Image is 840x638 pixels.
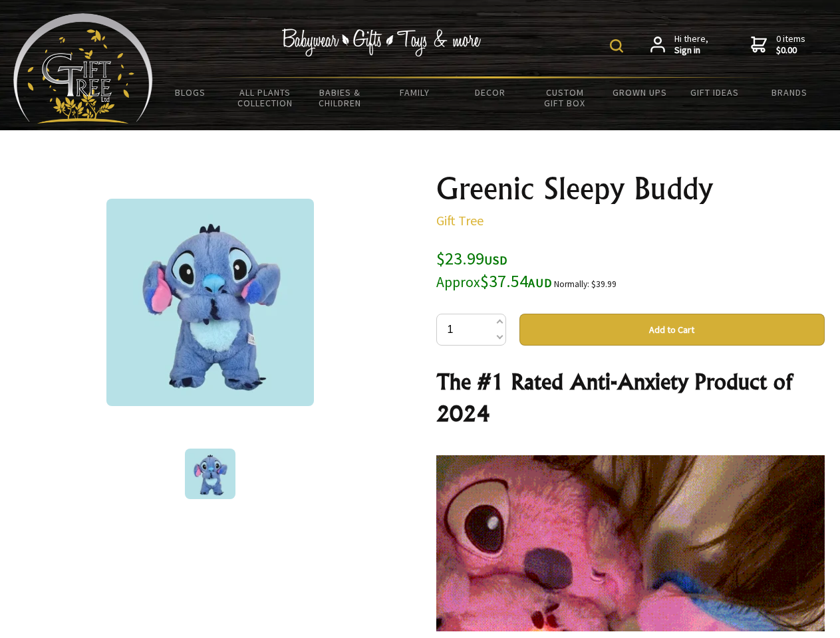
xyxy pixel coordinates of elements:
[776,33,805,56] span: 0 items
[674,33,708,56] span: Hi there,
[436,247,552,292] span: $23.99 $37.54
[554,278,617,290] small: Normally: $39.99
[228,78,303,117] a: All Plants Collection
[484,253,507,268] span: USD
[185,449,235,499] img: Greenic Sleepy Buddy
[436,273,480,291] small: Approx
[452,78,527,106] a: Decor
[751,33,805,56] a: 0 items$0.00
[528,275,552,290] span: AUD
[602,78,677,106] a: Grown Ups
[436,212,484,229] a: Gift Tree
[436,173,825,205] h1: Greenic Sleepy Buddy
[677,78,752,106] a: Gift Ideas
[436,368,792,427] strong: The #1 Rated Anti-Anxiety Product of 2024
[650,33,708,56] a: Hi there,Sign in
[527,78,603,117] a: Custom Gift Box
[519,314,825,346] button: Add to Cart
[106,199,314,406] img: Greenic Sleepy Buddy
[752,78,827,106] a: Brands
[13,13,153,124] img: Babyware - Gifts - Toys and more...
[303,78,378,117] a: Babies & Children
[610,39,623,53] img: product search
[674,45,708,56] strong: Sign in
[378,78,453,106] a: Family
[153,78,228,106] a: BLOGS
[282,29,482,56] img: Babywear - Gifts - Toys & more
[776,45,805,56] strong: $0.00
